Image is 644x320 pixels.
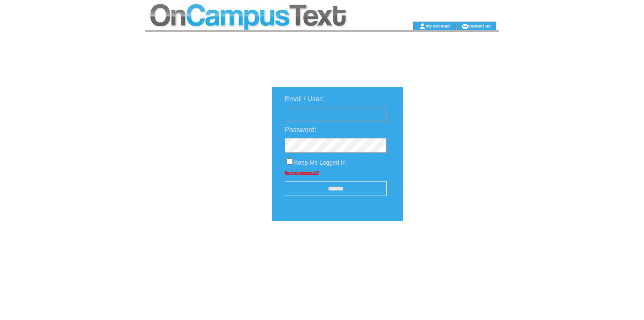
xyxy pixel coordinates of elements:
span: Email / User: [285,95,324,102]
a: contact us [468,23,491,28]
span: Password: [285,126,317,133]
img: account_icon.gif;jsessionid=0225997399748306B5484DC6F779AD7C [419,23,426,30]
a: my account [426,23,450,28]
a: Forgot password? [285,170,319,175]
img: transparent.png;jsessionid=0225997399748306B5484DC6F779AD7C [428,242,470,253]
img: contact_us_icon.gif;jsessionid=0225997399748306B5484DC6F779AD7C [462,23,468,30]
span: Keep Me Logged In [294,159,346,166]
